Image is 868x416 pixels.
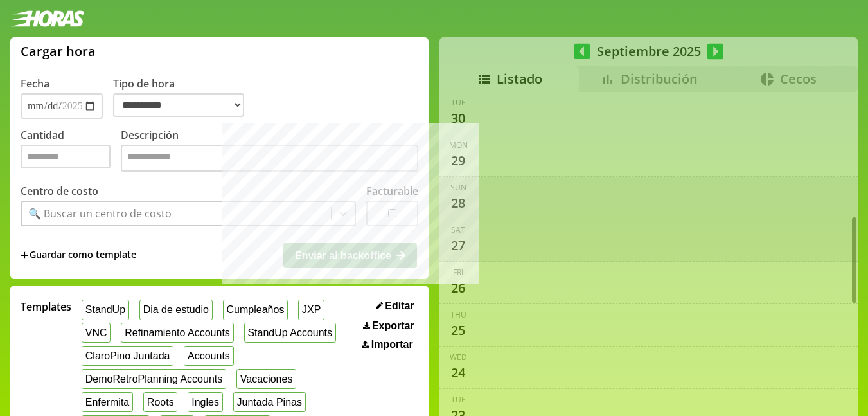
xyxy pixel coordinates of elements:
[121,128,418,175] label: Descripción
[359,320,418,332] button: Exportar
[21,184,98,198] label: Centro de costo
[82,300,129,320] button: StandUp
[10,10,85,27] img: logotipo
[113,77,254,119] label: Tipo de hora
[82,346,173,366] button: ClaroPino Juntada
[21,300,71,314] span: Templates
[184,346,233,366] button: Accounts
[188,392,222,412] button: Ingles
[82,323,111,343] button: VNC
[21,77,49,91] label: Fecha
[372,300,418,312] button: Editar
[371,339,413,350] span: Importar
[244,323,336,343] button: StandUp Accounts
[21,145,111,168] input: Cantidad
[82,369,226,389] button: DemoRetroPlanning Accounts
[372,320,414,332] span: Exportar
[298,300,324,320] button: JXP
[143,392,177,412] button: Roots
[236,369,296,389] button: Vacaciones
[82,392,133,412] button: Enfermita
[366,184,418,198] label: Facturable
[21,128,121,175] label: Cantidad
[21,42,96,60] h1: Cargar hora
[113,93,244,117] select: Tipo de hora
[21,248,136,262] span: +Guardar como template
[385,300,414,312] span: Editar
[28,206,172,221] div: 🔍 Buscar un centro de costo
[21,248,28,262] span: +
[139,300,213,320] button: Dia de estudio
[223,300,288,320] button: Cumpleaños
[233,392,306,412] button: Juntada Pinas
[121,145,418,172] textarea: Descripción
[121,323,233,343] button: Refinamiento Accounts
